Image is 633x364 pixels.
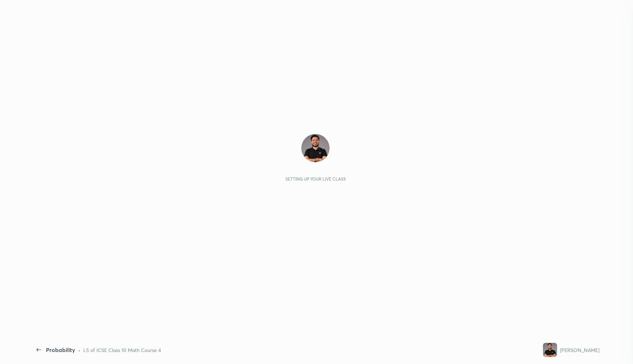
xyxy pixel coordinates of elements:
[560,346,599,354] div: [PERSON_NAME]
[301,134,330,162] img: 02b4e4f6dfcb4a6084ec0b6374a8bd29.jpg
[285,176,346,182] div: Setting up your live class
[46,346,75,354] div: Probability
[543,343,557,357] img: 02b4e4f6dfcb4a6084ec0b6374a8bd29.jpg
[78,346,81,354] div: •
[83,346,161,354] div: L5 of ICSE Class 10 Math Course 4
